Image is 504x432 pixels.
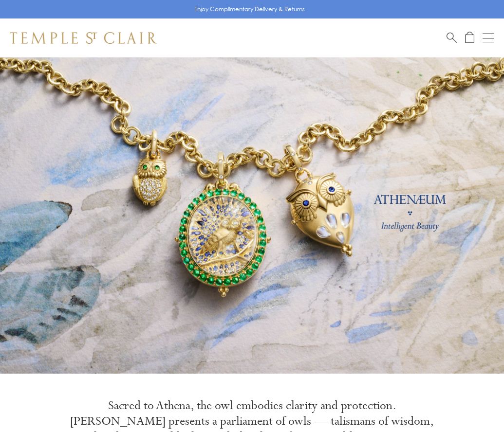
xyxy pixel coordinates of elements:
a: Search [447,32,457,44]
p: Enjoy Complimentary Delivery & Returns [194,4,305,14]
img: Temple St. Clair [10,32,157,44]
button: Open navigation [483,32,494,44]
a: Open Shopping Bag [465,32,474,44]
